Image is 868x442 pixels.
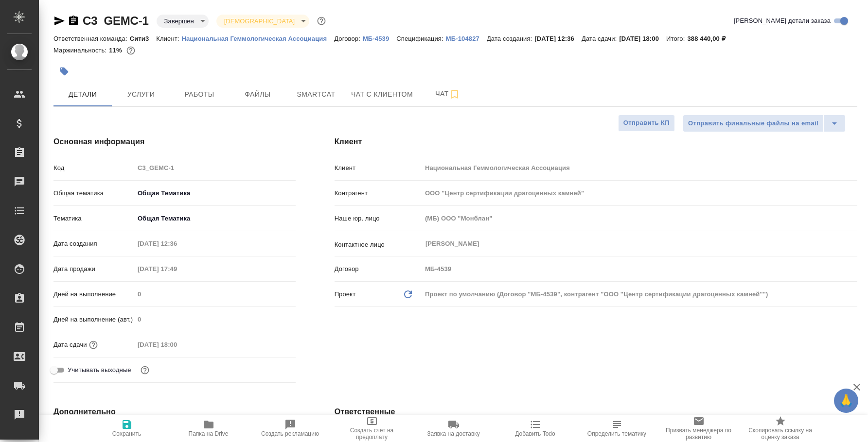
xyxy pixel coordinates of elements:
button: [DEMOGRAPHIC_DATA] [221,17,298,25]
span: Работы [176,88,223,101]
p: Договор [335,264,422,274]
p: Дней на выполнение [53,289,134,299]
a: МБ-104827 [446,34,487,42]
button: Доп статусы указывают на важность/срочность заказа [315,15,328,27]
button: Создать счет на предоплату [331,415,413,442]
p: Проект [335,289,356,299]
p: Тематика [53,214,134,223]
p: Общая тематика [53,188,134,198]
p: Контрагент [335,188,422,198]
p: Дата сдачи [53,340,87,350]
div: Проект по умолчанию (Договор "МБ-4539", контрагент "ООО "Центр сертификации драгоценных камней"") [422,286,857,303]
input: Пустое поле [422,262,857,276]
span: Файлы [234,88,281,101]
input: Пустое поле [134,312,296,326]
span: Определить тематику [587,430,646,437]
p: Дата продажи [53,264,134,274]
p: [DATE] 18:00 [619,35,666,42]
p: Договор: [334,35,363,42]
button: Отправить КП [618,115,675,132]
button: Выбери, если сб и вс нужно считать рабочими днями для выполнения заказа. [139,364,151,376]
input: Пустое поле [134,262,219,276]
p: Итого: [666,35,687,42]
button: Завершен [161,17,197,25]
button: 288200.00 RUB; [124,44,137,57]
button: Скопировать ссылку [68,15,79,27]
p: Наше юр. лицо [335,214,422,223]
span: Добавить Todo [515,430,555,437]
svg: Подписаться [449,88,461,100]
h4: Клиент [335,136,857,148]
input: Пустое поле [422,186,857,200]
span: Отправить КП [623,118,670,129]
input: Пустое поле [134,237,219,251]
p: Спецификация: [396,35,445,42]
button: Если добавить услуги и заполнить их объемом, то дата рассчитается автоматически [87,339,100,351]
span: Папка на Drive [189,430,229,437]
p: 11% [109,47,124,54]
button: Отправить финальные файлы на email [683,115,824,132]
button: Сохранить [86,415,168,442]
p: Клиент [335,163,422,173]
span: Создать счет на предоплату [337,427,407,441]
span: Чат с клиентом [351,88,413,101]
a: МБ-4539 [363,34,396,42]
button: Заявка на доставку [413,415,495,442]
p: Дней на выполнение (авт.) [53,315,134,324]
span: Отправить финальные файлы на email [688,118,818,129]
input: Пустое поле [134,287,296,301]
div: split button [683,115,846,132]
h4: Ответственные [335,406,857,418]
span: Создать рекламацию [261,430,319,437]
span: [PERSON_NAME] детали заказа [734,16,831,26]
span: Призвать менеджера по развитию [664,427,734,441]
a: C3_GEMC-1 [83,14,149,27]
p: Код [53,163,134,173]
p: Клиент: [156,35,181,42]
a: Национальная Геммологическая Ассоциация [182,34,335,42]
button: Создать рекламацию [249,415,331,442]
button: Папка на Drive [168,415,249,442]
span: Скопировать ссылку на оценку заказа [745,427,815,441]
button: 🙏 [834,389,858,413]
button: Призвать менеджера по развитию [658,415,740,442]
span: Чат [425,88,471,100]
input: Пустое поле [422,211,857,225]
button: Скопировать ссылку для ЯМессенджера [53,15,65,27]
input: Пустое поле [134,161,296,175]
h4: Дополнительно [53,406,296,418]
button: Добавить Todo [495,415,576,442]
p: Дата создания: [487,35,534,42]
div: Завершен [157,15,209,28]
p: [DATE] 12:36 [534,35,582,42]
span: Услуги [118,88,164,101]
button: Добавить тэг [53,61,75,82]
input: Пустое поле [134,338,219,352]
span: Детали [59,88,106,101]
span: Сохранить [112,430,142,437]
p: МБ-104827 [446,35,487,42]
span: Заявка на доставку [427,430,479,437]
div: Общая Тематика [134,185,296,202]
p: Сити3 [130,35,157,42]
p: Национальная Геммологическая Ассоциация [182,35,335,42]
button: Скопировать ссылку на оценку заказа [740,415,821,442]
span: Smartcat [293,88,339,101]
p: Дата создания [53,239,134,249]
div: Общая Тематика [134,210,296,227]
div: Завершен [216,15,309,28]
p: Маржинальность: [53,47,109,54]
input: Пустое поле [422,161,857,175]
h4: Основная информация [53,136,296,148]
button: Определить тематику [576,415,658,442]
p: МБ-4539 [363,35,396,42]
span: Учитывать выходные [68,365,131,375]
span: 🙏 [838,391,854,411]
p: Ответственная команда: [53,35,130,42]
p: Дата сдачи: [582,35,619,42]
p: 388 440,00 ₽ [687,35,732,42]
p: Контактное лицо [335,240,422,250]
